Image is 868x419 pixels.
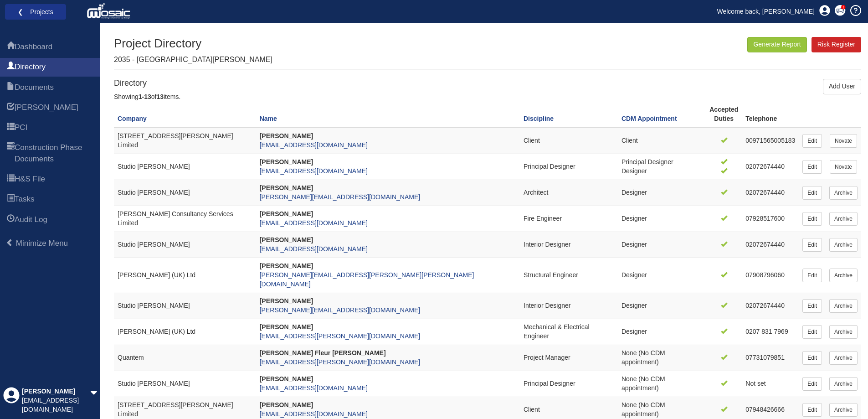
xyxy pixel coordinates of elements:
[524,189,548,196] span: Architect
[114,345,256,371] td: Quantem
[621,167,647,175] span: Designer
[260,358,420,366] a: [EMAIL_ADDRESS][PERSON_NAME][DOMAIN_NAME]
[742,206,799,232] td: 07928517600
[621,137,638,144] span: Client
[260,167,368,175] a: [EMAIL_ADDRESS][DOMAIN_NAME]
[260,375,313,383] strong: [PERSON_NAME]
[114,79,861,88] h4: Directory
[7,215,15,226] span: Audit Log
[621,328,647,335] span: Designer
[7,143,15,165] span: Construction Phase Documents
[156,93,164,100] b: 13
[621,189,647,196] span: Designer
[742,293,799,319] td: 02072674440
[15,122,27,133] span: PCI
[260,323,313,331] strong: [PERSON_NAME]
[114,37,272,50] h1: Project Directory
[524,115,554,122] a: Discipline
[802,212,822,226] a: Edit
[16,239,68,248] span: Minimize Menu
[829,186,858,200] a: Archive
[524,241,571,248] span: Interior Designer
[829,378,861,412] iframe: Chat
[621,401,665,418] span: None (No CDM appointment)
[114,293,256,319] td: Studio [PERSON_NAME]
[802,269,822,282] a: Edit
[742,232,799,258] td: 02072674440
[7,42,15,53] span: Dashboard
[114,258,256,293] td: [PERSON_NAME] (UK) Ltd
[260,132,313,140] strong: [PERSON_NAME]
[260,262,313,269] strong: [PERSON_NAME]
[260,141,368,149] a: [EMAIL_ADDRESS][DOMAIN_NAME]
[524,271,578,279] span: Structural Engineer
[742,180,799,206] td: 02072674440
[524,380,575,387] span: Principal Designer
[829,238,858,252] a: Archive
[15,41,52,52] span: Dashboard
[829,299,858,313] a: Archive
[15,62,46,72] span: Directory
[747,37,806,52] button: Generate Report
[830,134,857,148] a: Novate
[524,406,540,413] span: Client
[621,215,647,222] span: Designer
[742,371,799,397] td: Not set
[742,102,799,128] th: Telephone
[15,102,78,113] span: HARI
[802,299,822,313] a: Edit
[621,241,647,248] span: Designer
[114,128,256,154] td: [STREET_ADDRESS][PERSON_NAME] Limited
[802,403,822,417] a: Edit
[524,215,562,222] span: Fire Engineer
[260,306,420,314] a: [PERSON_NAME][EMAIL_ADDRESS][DOMAIN_NAME]
[621,375,665,392] span: None (No CDM appointment)
[823,79,861,94] a: Add User
[802,186,822,200] a: Edit
[524,323,590,340] span: Mechanical & Electrical Engineer
[15,214,47,225] span: Audit Log
[114,319,256,345] td: [PERSON_NAME] (UK) Ltd
[829,212,858,226] a: Archive
[114,206,256,232] td: [PERSON_NAME] Consultancy Services Limited
[15,174,45,185] span: H&S File
[7,62,15,73] span: Directory
[7,174,15,185] span: H&S File
[260,193,420,201] a: [PERSON_NAME][EMAIL_ADDRESS][DOMAIN_NAME]
[802,351,822,365] a: Edit
[15,82,54,93] span: Documents
[260,384,368,392] a: [EMAIL_ADDRESS][DOMAIN_NAME]
[830,160,857,174] a: Novate
[802,134,822,148] a: Edit
[114,232,256,258] td: Studio [PERSON_NAME]
[87,2,133,21] img: logo_white.png
[260,184,313,191] strong: [PERSON_NAME]
[742,319,799,345] td: 0207 831 7969
[3,387,20,414] div: Profile
[260,219,368,227] a: [EMAIL_ADDRESS][DOMAIN_NAME]
[114,154,256,180] td: Studio [PERSON_NAME]
[260,332,420,340] a: [EMAIL_ADDRESS][PERSON_NAME][DOMAIN_NAME]
[706,102,742,128] th: Accepted Duties
[15,194,34,205] span: Tasks
[260,297,313,305] strong: [PERSON_NAME]
[260,271,474,288] a: [PERSON_NAME][EMAIL_ADDRESS][PERSON_NAME][PERSON_NAME][DOMAIN_NAME]
[524,137,540,144] span: Client
[260,236,313,243] strong: [PERSON_NAME]
[260,245,368,253] a: [EMAIL_ADDRESS][DOMAIN_NAME]
[114,93,861,102] div: Showing of items.
[621,115,677,122] a: CDM Appointment
[802,377,822,391] a: Edit
[15,142,93,165] span: Construction Phase Documents
[7,83,15,93] span: Documents
[260,410,368,418] a: [EMAIL_ADDRESS][DOMAIN_NAME]
[7,194,15,205] span: Tasks
[829,325,858,339] a: Archive
[829,377,858,391] a: Archive
[812,37,861,52] a: Risk Register
[742,128,799,154] td: 00971565005183
[742,154,799,180] td: 02072674440
[802,325,822,339] a: Edit
[22,387,90,396] div: [PERSON_NAME]
[742,345,799,371] td: 07731079851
